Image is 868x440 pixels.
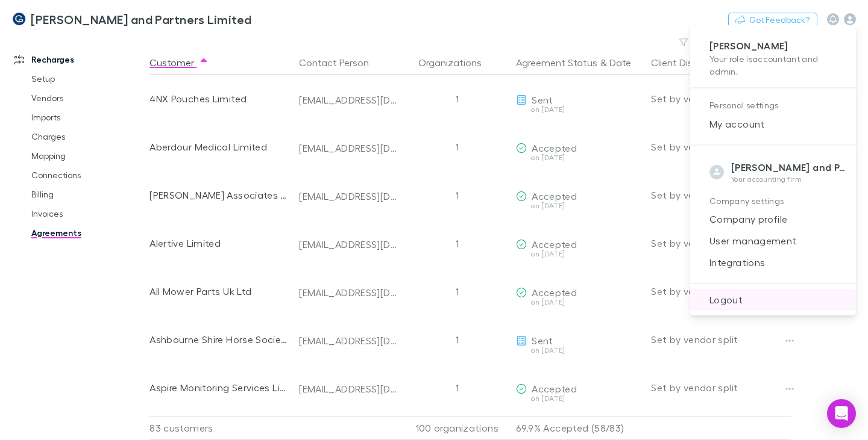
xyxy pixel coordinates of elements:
[731,175,846,184] p: Your accounting firm
[700,117,846,131] span: My account
[700,212,846,226] span: Company profile
[709,194,837,209] p: Company settings
[827,399,856,428] div: Open Intercom Messenger
[700,255,846,270] span: Integrations
[700,293,846,307] span: Logout
[700,234,846,248] span: User management
[709,98,837,113] p: Personal settings
[709,40,837,52] p: [PERSON_NAME]
[709,52,837,78] p: Your role is accountant and admin .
